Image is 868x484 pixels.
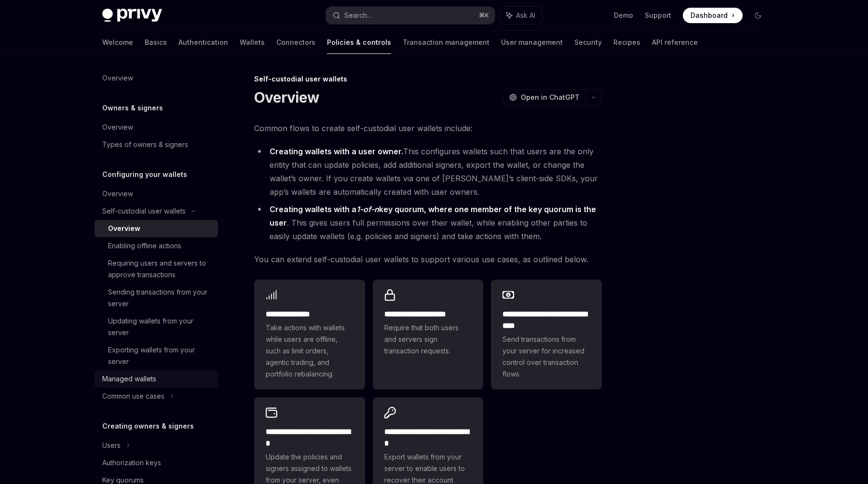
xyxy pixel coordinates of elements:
h5: Owners & signers [102,102,163,114]
div: Overview [102,72,133,84]
h5: Creating owners & signers [102,420,194,432]
span: You can extend self-custodial user wallets to support various use cases, as outlined below. [254,253,602,266]
span: Common flows to create self-custodial user wallets include: [254,121,602,135]
a: Overview [95,220,218,237]
a: Dashboard [683,8,743,23]
strong: Creating wallets with a user owner. [270,147,403,156]
a: Authentication [178,31,228,54]
li: This configures wallets such that users are the only entity that can update policies, add additio... [254,145,602,199]
div: Updating wallets from your server [108,315,212,338]
a: Sending transactions from your server [95,283,218,312]
div: Sending transactions from your server [108,286,212,309]
a: Support [645,11,671,20]
a: Authorization keys [95,454,218,471]
a: Overview [95,119,218,136]
strong: Creating wallets with a key quorum, where one member of the key quorum is the user [270,204,596,228]
span: Take actions with wallets while users are offline, such as limit orders, agentic trading, and por... [266,322,353,380]
a: **** **** *****Take actions with wallets while users are offline, such as limit orders, agentic t... [254,280,365,390]
button: Search...⌘K [326,7,495,24]
button: Open in ChatGPT [503,89,585,106]
a: Types of owners & signers [95,136,218,153]
div: Overview [102,121,133,133]
a: Connectors [276,31,315,54]
a: Security [574,31,602,54]
div: Common use cases [102,390,164,402]
a: Overview [95,185,218,202]
div: Overview [102,188,133,200]
div: Exporting wallets from your server [108,344,212,367]
a: Recipes [613,31,640,54]
a: Updating wallets from your server [95,312,218,341]
span: Ask AI [516,11,535,20]
span: Send transactions from your server for increased control over transaction flows. [502,334,590,380]
button: Toggle dark mode [750,8,766,23]
a: Managed wallets [95,370,218,388]
div: Search... [344,10,371,21]
a: Wallets [240,31,265,54]
span: Require that both users and servers sign transaction requests. [384,322,472,357]
a: Demo [614,11,633,20]
button: Ask AI [500,7,542,24]
a: Basics [145,31,167,54]
div: Authorization keys [102,457,161,469]
div: Overview [108,223,140,234]
a: Policies & controls [327,31,391,54]
a: Transaction management [403,31,489,54]
div: Self-custodial user wallets [102,205,186,217]
div: Self-custodial user wallets [254,74,602,84]
div: Requiring users and servers to approve transactions [108,257,212,281]
a: Exporting wallets from your server [95,341,218,370]
em: 1-of-n [356,204,379,214]
div: Enabling offline actions [108,240,181,252]
li: . This gives users full permissions over their wallet, while enabling other parties to easily upd... [254,202,602,243]
a: Overview [95,69,218,87]
a: API reference [652,31,698,54]
a: Requiring users and servers to approve transactions [95,255,218,283]
a: User management [501,31,563,54]
h1: Overview [254,89,319,106]
span: ⌘ K [479,12,489,19]
h5: Configuring your wallets [102,169,187,180]
div: Managed wallets [102,373,156,385]
img: dark logo [102,9,162,22]
a: Enabling offline actions [95,237,218,255]
span: Dashboard [691,11,728,20]
a: Welcome [102,31,133,54]
div: Types of owners & signers [102,139,188,150]
div: Users [102,440,121,451]
span: Open in ChatGPT [521,93,580,102]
